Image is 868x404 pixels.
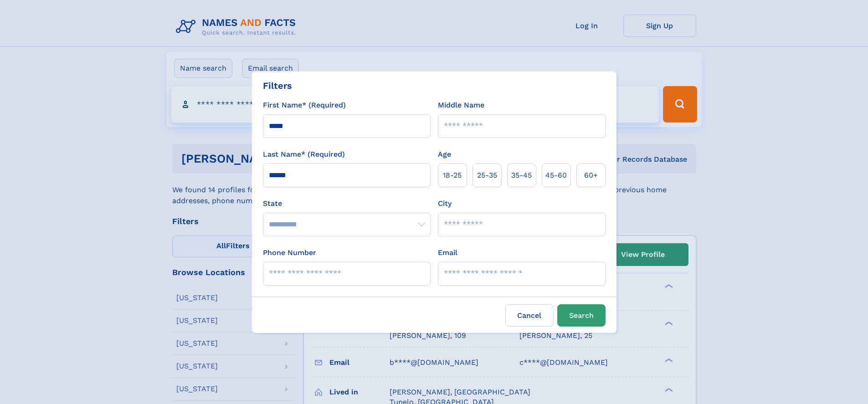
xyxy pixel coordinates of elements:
[438,100,484,111] label: Middle Name
[443,170,462,181] span: 18‑25
[584,170,598,181] span: 60+
[511,170,532,181] span: 35‑45
[263,247,316,258] label: Phone Number
[557,304,606,327] button: Search
[477,170,497,181] span: 25‑35
[438,198,452,209] label: City
[545,170,567,181] span: 45‑60
[263,198,431,209] label: State
[263,149,345,160] label: Last Name* (Required)
[505,304,554,327] label: Cancel
[438,149,451,160] label: Age
[438,247,457,258] label: Email
[263,100,346,111] label: First Name* (Required)
[263,79,292,92] div: Filters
